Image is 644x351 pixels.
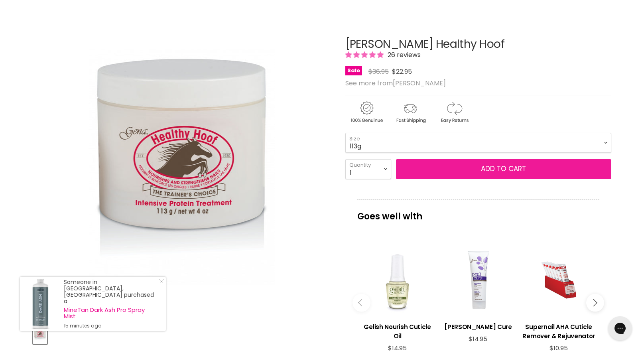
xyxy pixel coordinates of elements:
[361,322,434,341] h3: Gelish Nourish Cuticle Oil
[522,316,595,345] a: View product:Supernail AHA Cuticle Remover & Rejuvenator
[392,67,412,76] span: $22.95
[361,316,434,345] a: View product:Gelish Nourish Cuticle Oil
[469,335,487,343] span: $14.95
[64,279,158,329] div: Someone in [GEOGRAPHIC_DATA], [GEOGRAPHIC_DATA] purchased a
[396,159,611,179] button: Add to cart
[442,322,514,331] h3: [PERSON_NAME] Cure
[345,66,362,75] span: Sale
[64,307,158,319] a: MineTan Dark Ash Pro Spray Mist
[20,277,60,331] a: Visit product page
[433,100,475,124] img: returns.gif
[32,321,332,344] div: Product thumbnails
[345,79,446,88] span: See more from
[159,279,164,284] svg: Close Icon
[33,324,47,344] button: Gena Healthy Hoof
[393,79,446,88] a: [PERSON_NAME]
[64,323,158,329] small: 15 minutes ago
[156,279,164,287] a: Close Notification
[385,50,421,59] span: 26 reviews
[345,159,391,179] select: Quantity
[345,50,385,59] span: 4.88 stars
[345,38,611,51] h1: [PERSON_NAME] Healthy Hoof
[357,199,599,225] p: Goes well with
[345,100,388,124] img: genuine.gif
[34,325,46,343] img: Gena Healthy Hoof
[522,322,595,341] h3: Supernail AHA Cuticle Remover & Rejuvenator
[442,316,514,335] a: View product:Gena Pedi Cure
[33,18,331,316] div: Gena Healthy Hoof image. Click or Scroll to Zoom.
[604,314,636,343] iframe: Gorgias live chat messenger
[368,67,389,76] span: $36.95
[389,100,431,124] img: shipping.gif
